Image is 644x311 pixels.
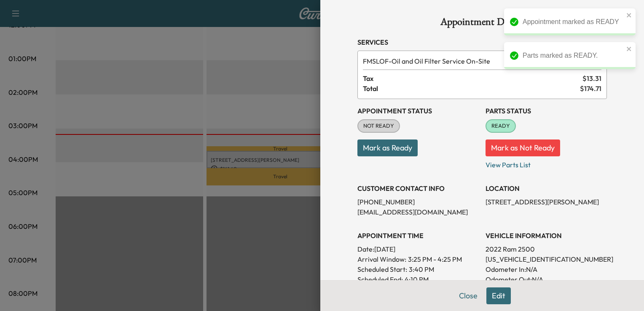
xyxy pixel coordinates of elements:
[363,83,580,94] span: Total
[357,274,403,284] p: Scheduled End:
[408,254,462,264] span: 3:25 PM - 4:25 PM
[486,106,607,116] h3: Parts Status
[486,287,511,304] button: Edit
[363,73,582,83] span: Tax
[486,244,607,254] p: 2022 Ram 2500
[486,197,607,207] p: [STREET_ADDRESS][PERSON_NAME]
[358,122,399,130] span: NOT READY
[357,197,479,207] p: [PHONE_NUMBER]
[357,231,479,241] h3: APPOINTMENT TIME
[626,12,632,19] button: close
[405,274,429,284] p: 4:10 PM
[357,254,479,264] p: Arrival Window:
[409,264,434,274] p: 3:40 PM
[486,231,607,241] h3: VEHICLE INFORMATION
[486,156,607,170] p: View Parts List
[357,264,407,274] p: Scheduled Start:
[486,183,607,193] h3: LOCATION
[523,51,624,61] div: Parts marked as READY.
[580,83,601,94] span: $ 174.71
[626,46,632,52] button: close
[486,139,560,156] button: Mark as Not Ready
[357,207,479,217] p: [EMAIL_ADDRESS][DOMAIN_NAME]
[486,264,607,274] p: Odometer In: N/A
[486,254,607,264] p: [US_VEHICLE_IDENTIFICATION_NUMBER]
[453,287,483,304] button: Close
[357,106,479,116] h3: Appointment Status
[357,37,607,47] h3: Services
[357,139,418,156] button: Mark as Ready
[363,56,574,66] span: Oil and Oil Filter Service On-Site
[357,183,479,193] h3: CUSTOMER CONTACT INFO
[582,73,601,83] span: $ 13.31
[523,17,624,27] div: Appointment marked as READY
[486,274,607,284] p: Odometer Out: N/A
[486,122,515,130] span: READY
[357,17,607,30] h1: Appointment Details
[357,244,479,254] p: Date: [DATE]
